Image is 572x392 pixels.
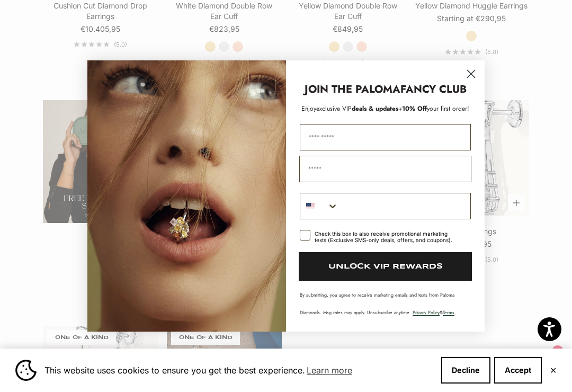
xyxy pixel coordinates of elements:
[87,60,286,332] img: Loading...
[15,360,37,381] img: Cookie banner
[413,309,456,316] span: & .
[441,357,490,384] button: Decline
[316,104,398,113] span: deals & updates
[494,357,542,384] button: Accept
[398,104,469,113] span: + your first order!
[299,156,471,182] input: Email
[315,230,458,243] div: Check this box to also receive promotional marketing texts (Exclusive SMS-only deals, offers, and...
[305,82,400,97] strong: JOIN THE PALOMA
[300,124,471,150] input: First Name
[413,309,440,316] a: Privacy Policy
[299,252,472,281] button: UNLOCK VIP REWARDS
[301,104,316,113] span: Enjoy
[550,367,557,373] button: Close
[300,193,338,219] button: Search Countries
[316,104,352,113] span: exclusive VIP
[306,202,315,210] img: United States
[402,104,427,113] span: 10% Off
[44,362,433,378] span: This website uses cookies to ensure you get the best experience.
[305,362,354,378] a: Learn more
[443,309,454,316] a: Terms
[462,65,480,83] button: Close dialog
[300,291,471,316] p: By submitting, you agree to receive marketing emails and texts from Paloma Diamonds. Msg rates ma...
[400,82,467,97] strong: FANCY CLUB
